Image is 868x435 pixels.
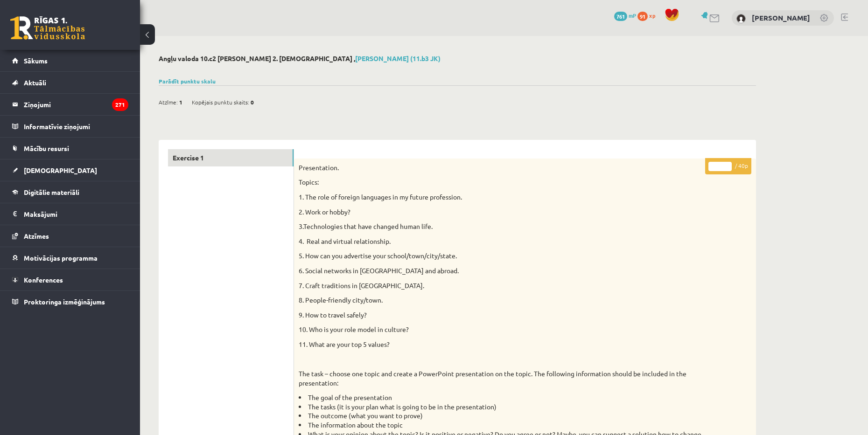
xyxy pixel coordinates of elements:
[12,159,128,181] a: [DEMOGRAPHIC_DATA]
[705,158,751,174] p: / 40p
[12,72,128,93] a: Aktuāli
[12,116,128,137] a: Informatīvie ziņojumi
[12,269,128,290] a: Konferences
[299,251,705,261] p: 5. How can you advertise your school/town/city/state.
[24,56,48,65] span: Sākums
[299,393,705,402] li: The goal of the presentation
[299,340,705,349] p: 11. What are your top 5 values?
[299,296,705,305] p: 8. People-friendly city/town.
[24,232,49,240] span: Atzīmes
[299,311,705,320] p: 9. How to travel safely?
[355,54,441,62] a: [PERSON_NAME] (11.b3 JK)
[251,95,254,109] span: 0
[299,369,705,387] p: The task – choose one topic and create a PowerPoint presentation on the topic. The following info...
[192,95,249,109] span: Kopējais punktu skaits:
[299,402,705,412] li: The tasks (it is your plan what is going to be in the presentation)
[649,12,655,19] span: xp
[12,247,128,269] a: Motivācijas programma
[752,13,810,22] a: [PERSON_NAME]
[614,12,636,19] a: 761 mP
[12,291,128,312] a: Proktoringa izmēģinājums
[24,94,128,115] legend: Ziņojumi
[24,254,98,262] span: Motivācijas programma
[159,77,216,85] a: Parādīt punktu skalu
[159,55,756,62] h2: Angļu valoda 10.c2 [PERSON_NAME] 2. [DEMOGRAPHIC_DATA] ,
[614,12,627,21] span: 761
[299,411,705,421] li: The outcome (what you want to prove)
[24,203,128,225] legend: Maksājumi
[12,225,128,247] a: Atzīmes
[12,138,128,159] a: Mācību resursi
[24,116,128,137] legend: Informatīvie ziņojumi
[637,12,660,19] a: 91 xp
[24,78,46,87] span: Aktuāli
[10,16,85,40] a: Rīgas 1. Tālmācības vidusskola
[299,325,705,334] p: 10. Who is your role model in culture?
[12,50,128,71] a: Sākums
[736,14,746,23] img: Sandis Pērkons
[299,193,705,202] p: 1. The role of foreign languages in my future profession.
[159,95,178,109] span: Atzīme:
[299,222,705,231] p: 3.Technologies that have changed human life.
[299,281,705,290] p: 7. Craft traditions in [GEOGRAPHIC_DATA].
[299,178,705,187] p: Topics:
[12,203,128,225] a: Maksājumi
[299,237,705,246] p: 4. Real and virtual relationship.
[629,12,636,19] span: mP
[24,166,97,174] span: [DEMOGRAPHIC_DATA]
[9,9,442,19] body: Editor, wiswyg-editor-user-answer-47024752464220
[299,421,705,430] li: The information about the topic
[168,149,294,166] a: Exercise 1
[12,94,128,115] a: Ziņojumi271
[299,266,705,276] p: 6. Social networks in [GEOGRAPHIC_DATA] and abroad.
[24,276,63,284] span: Konferences
[179,95,182,109] span: 1
[112,98,128,111] i: 271
[24,297,105,306] span: Proktoringa izmēģinājums
[299,207,705,217] p: 2. Work or hobby?
[24,188,79,196] span: Digitālie materiāli
[24,144,69,152] span: Mācību resursi
[299,163,705,173] p: Presentation.
[637,12,648,21] span: 91
[12,181,128,203] a: Digitālie materiāli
